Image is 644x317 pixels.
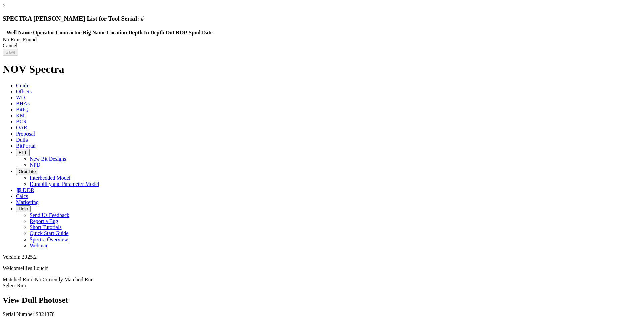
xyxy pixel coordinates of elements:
[3,15,641,22] h3: SPECTRA [PERSON_NAME] List for Tool Serial: #
[3,3,6,8] a: ×
[3,277,33,282] span: Matched Run:
[3,63,641,75] h1: NOV Spectra
[16,101,30,106] span: BHAs
[23,265,48,271] span: Ilies Loucif
[106,29,127,36] th: Location
[19,206,28,211] span: Help
[35,277,94,282] span: No Currently Matched Run
[55,29,82,36] th: Contractor
[3,311,34,317] label: Serial Number
[16,199,39,205] span: Marketing
[30,224,62,230] a: Short Tutorials
[3,254,641,260] div: Version: 2025.2
[30,181,99,187] a: Durability and Parameter Model
[19,169,36,174] span: OrbitLite
[16,131,35,137] span: Proposal
[6,29,32,36] th: Well Name
[16,83,29,88] span: Guide
[16,107,28,112] span: BitIQ
[3,283,26,288] a: Select Run
[16,193,28,199] span: Calcs
[30,243,48,248] a: Webinar
[16,113,25,118] span: KM
[188,29,213,36] th: Spud Date
[30,218,58,224] a: Report a Bug
[16,125,28,130] span: OAR
[33,29,55,36] th: Operator
[30,230,68,236] a: Quick Start Guide
[16,137,28,143] span: Dulls
[30,236,68,242] a: Spectra Overview
[30,212,69,218] a: Send Us Feedback
[16,143,36,149] span: BitPortal
[16,95,25,100] span: WD
[19,150,27,155] span: FTT
[3,49,18,56] input: Save
[16,119,27,124] span: BCR
[175,29,187,36] th: ROP
[3,265,641,271] p: Welcome
[3,43,641,49] div: Cancel
[30,162,40,168] a: NPD
[36,311,55,317] span: S321378
[23,187,34,193] span: DDR
[128,29,149,36] th: Depth In
[16,89,32,94] span: Offsets
[30,175,70,181] a: Interbedded Model
[3,296,641,305] h2: View Dull Photoset
[83,29,106,36] th: Rig Name
[150,29,175,36] th: Depth Out
[30,156,66,162] a: New Bit Designs
[3,37,641,43] div: No Runs Found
